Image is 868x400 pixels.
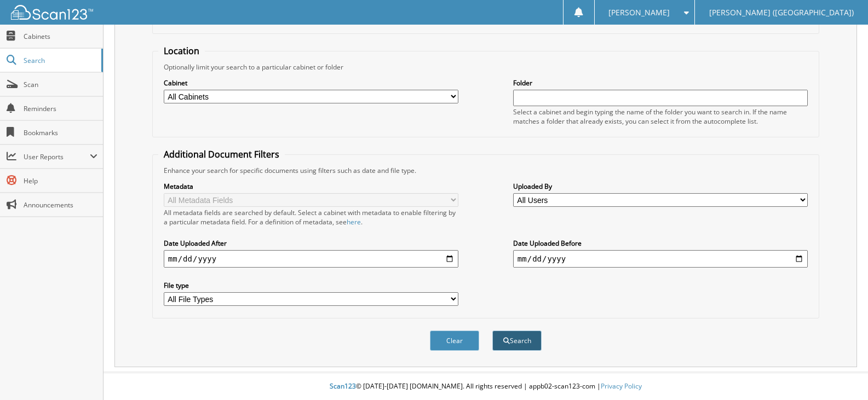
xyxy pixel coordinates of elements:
label: Metadata [164,182,458,191]
span: Bookmarks [24,128,97,137]
span: [PERSON_NAME] ([GEOGRAPHIC_DATA]) [709,9,854,16]
label: Cabinet [164,78,458,88]
button: Search [492,331,542,351]
label: Uploaded By [513,182,808,191]
a: here [347,217,361,227]
a: Privacy Policy [601,381,642,391]
span: User Reports [24,152,90,161]
span: Search [24,56,96,65]
span: [PERSON_NAME] [608,9,670,16]
legend: Location [158,45,205,57]
span: Announcements [24,200,97,210]
label: Date Uploaded Before [513,239,808,248]
label: Date Uploaded After [164,239,458,248]
img: scan123-logo-white.svg [11,5,93,20]
input: start [164,250,458,268]
legend: Additional Document Filters [158,148,285,160]
span: Cabinets [24,32,97,41]
div: © [DATE]-[DATE] [DOMAIN_NAME]. All rights reserved | appb02-scan123-com | [104,373,868,400]
span: Scan [24,80,97,89]
div: Select a cabinet and begin typing the name of the folder you want to search in. If the name match... [513,107,808,126]
span: Reminders [24,104,97,113]
span: Scan123 [330,381,356,391]
label: File type [164,281,458,290]
button: Clear [430,331,479,351]
span: Help [24,176,97,185]
div: All metadata fields are searched by default. Select a cabinet with metadata to enable filtering b... [164,208,458,227]
div: Optionally limit your search to a particular cabinet or folder [158,62,813,72]
div: Enhance your search for specific documents using filters such as date and file type. [158,166,813,175]
label: Folder [513,78,808,88]
input: end [513,250,808,268]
